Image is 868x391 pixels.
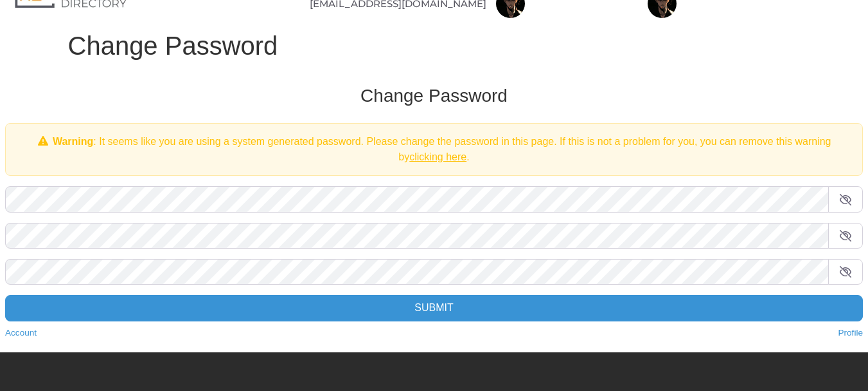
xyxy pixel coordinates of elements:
[68,30,801,61] h1: Change Password
[5,327,37,339] a: Account
[5,295,863,321] input: Submit
[53,136,93,147] strong: Warning
[838,327,863,339] a: Profile
[409,151,466,162] a: clicking here
[5,123,863,176] div: : It seems like you are using a system generated password. Please change the password in this pag...
[5,84,863,108] h3: Change Password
